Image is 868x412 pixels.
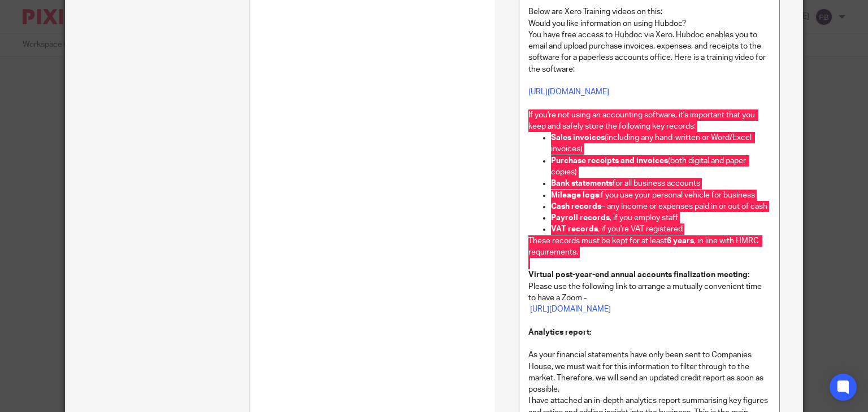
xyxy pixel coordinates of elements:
[528,88,609,96] a: [URL][DOMAIN_NAME]
[551,132,770,155] p: (including any hand-written or Word/Excel invoices)
[528,349,770,395] p: As your financial statements have only been sent to Companies House, we must wait for this inform...
[551,225,598,233] strong: VAT records
[551,190,770,201] p: if you use your personal vehicle for business
[530,305,611,313] a: [URL][DOMAIN_NAME]
[551,203,601,211] strong: Cash records
[528,29,770,75] p: You have free access to Hubdoc via Xero. Hubdoc enables you to email and upload purchase invoices...
[551,157,668,165] strong: Purchase receipts and invoices
[551,134,605,142] strong: Sales invoices
[551,201,770,212] p: – any income or expenses paid in or out of cash
[551,191,599,199] strong: Mileage logs
[528,235,770,258] p: These records must be kept for at least , in line with HMRC requirements.
[528,328,591,336] strong: Analytics report:
[551,179,613,187] strong: Bank statements
[551,155,770,178] p: (both digital and paper copies)
[551,212,770,223] p: , if you employ staff
[667,237,694,245] strong: 6 years
[528,109,770,133] p: If you're not using an accounting software, it's important that you keep and safely store the fol...
[551,178,770,189] p: for all business accounts
[528,271,749,279] strong: Virtual post-year-end annual accounts finalization meeting:
[528,6,770,17] p: Below are Xero Training videos on this:
[551,223,770,235] p: , if you're VAT registered
[528,18,770,29] p: Would you like information on using Hubdoc?
[528,281,770,304] p: Please use the following link to arrange a mutually convenient time to have a Zoom -
[551,214,610,222] strong: Payroll records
